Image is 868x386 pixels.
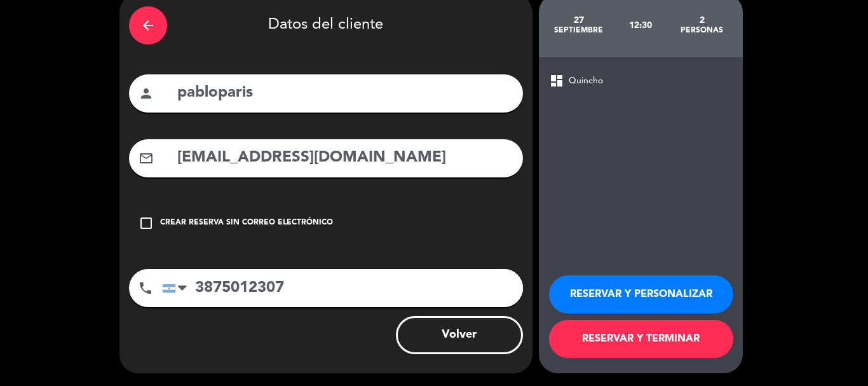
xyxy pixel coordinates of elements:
[162,269,523,307] input: Número de teléfono...
[549,73,564,88] span: dashboard
[548,25,610,36] div: septiembre
[160,217,333,230] div: Crear reserva sin correo electrónico
[139,86,154,101] i: person
[569,74,603,88] span: Quincho
[671,15,733,25] div: 2
[548,15,610,25] div: 27
[176,145,513,171] input: Email del cliente
[163,270,192,307] div: Argentina: +54
[609,3,671,48] div: 12:30
[139,151,154,166] i: mail_outline
[139,216,154,231] i: check_box_outline_blank
[671,25,733,36] div: personas
[140,18,156,33] i: arrow_back
[138,280,153,296] i: phone
[396,316,523,354] button: Volver
[129,3,523,48] div: Datos del cliente
[176,80,513,106] input: Nombre del cliente
[549,320,733,358] button: RESERVAR Y TERMINAR
[549,275,733,314] button: RESERVAR Y PERSONALIZAR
